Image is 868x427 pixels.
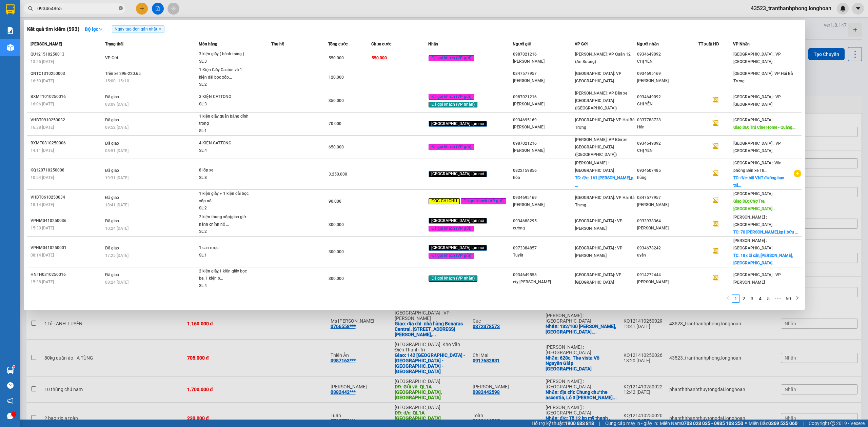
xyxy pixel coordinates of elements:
span: 16:06 [DATE] [31,102,54,106]
span: notification [7,398,14,404]
div: VPHM0410250001 [31,244,103,251]
span: Giao DĐ: Chợ Tre, [GEOGRAPHIC_DATA]... [733,199,775,211]
span: [GEOGRAPHIC_DATA]: VP [GEOGRAPHIC_DATA] [575,71,622,83]
span: [GEOGRAPHIC_DATA]: VP Hai Bà Trưng [575,195,634,207]
span: 300.000 [329,222,344,227]
span: CÔNG TY TNHH CHUYỂN PHÁT NHANH BẢO AN [59,23,124,35]
div: SL: 2 [199,228,250,236]
span: [GEOGRAPHIC_DATA] : VP [GEOGRAPHIC_DATA] [733,95,781,107]
span: plus-circle [794,170,801,177]
div: 0973384857 [513,245,574,252]
div: 0934678242 [637,245,698,252]
div: BXMT1010250016 [31,93,103,100]
div: [PERSON_NAME] [637,201,698,208]
a: 4 [756,295,764,302]
span: [GEOGRAPHIC_DATA] : VP [GEOGRAPHIC_DATA] [733,52,781,64]
div: 0934688295 [513,218,574,225]
span: 550.000 [329,56,344,60]
div: 0337788728 [637,117,698,124]
span: [PERSON_NAME] [31,42,62,46]
a: 60 [784,295,793,302]
div: VPHM0410250036 [31,217,103,224]
a: 3 [748,295,756,302]
span: TT xuất HĐ [698,42,719,46]
span: message [7,413,14,419]
span: Món hàng [199,42,217,46]
span: 70.000 [329,121,341,126]
li: 2 [740,294,748,303]
button: left [724,294,732,303]
span: Mã đơn: KQ121510250040 [3,41,103,50]
span: Đã gọi khách (VP nhận) [429,102,477,108]
div: SL: 2 [199,81,250,88]
div: VHBT0910250032 [31,117,103,124]
span: [GEOGRAPHIC_DATA] [733,191,772,196]
div: [PERSON_NAME] [513,58,574,65]
span: Ngày in phiếu: 17:13 ngày [43,14,137,21]
span: 16:50 [DATE] [31,79,54,83]
div: 0987021216 [513,51,574,58]
span: [GEOGRAPHIC_DATA] [733,118,772,122]
span: Trạng thái [105,42,123,46]
span: [GEOGRAPHIC_DATA] tận nơi [429,218,487,224]
div: 3 KIỆN CATTONG [199,93,250,101]
div: SL: 8 [199,174,250,182]
div: 4 KIỆN CATTONG [199,140,250,147]
div: [PERSON_NAME] [513,124,574,131]
span: [GEOGRAPHIC_DATA] tận nơi [429,245,487,251]
a: 2 [740,295,748,302]
div: SL: 4 [199,147,250,155]
span: Ngày tạo đơn gần nhất [112,25,164,33]
img: warehouse-icon [7,44,14,51]
div: 0934695169 [637,70,698,77]
div: [PERSON_NAME] [513,101,574,108]
div: 0934607485 [637,167,698,174]
span: 13:25 [DATE] [31,59,54,64]
span: 10:54 [DATE] [31,175,54,180]
div: SL: 3 [199,101,250,108]
div: uyên [637,252,698,259]
div: hùng [637,174,698,181]
span: [GEOGRAPHIC_DATA]: VP Hai Bà Trưng [575,118,634,130]
li: Next Page [793,294,802,303]
strong: PHIẾU DÁN LÊN HÀNG [45,3,134,12]
div: 0934649558 [513,271,574,279]
span: left [726,296,730,300]
span: 08:24 [DATE] [105,280,129,285]
div: SL: 2 [199,205,250,212]
div: SL: 1 [199,127,250,135]
span: VP Nhận [733,42,750,46]
div: Tuyết [513,252,574,259]
input: Tìm tên, số ĐT hoặc mã đơn [37,5,117,12]
span: [PERSON_NAME] : [GEOGRAPHIC_DATA] [733,238,772,250]
div: 0933938364 [637,218,698,225]
span: close [158,27,162,31]
span: Đã gọi khách (VP gửi) [429,144,474,150]
span: [GEOGRAPHIC_DATA] : VP [PERSON_NAME] [733,272,781,285]
span: [PERSON_NAME]: VP Bến xe [GEOGRAPHIC_DATA] ([GEOGRAPHIC_DATA]) [575,137,627,157]
span: Đã gọi khách (VP gửi) [429,253,474,259]
span: VP Gửi [575,42,588,46]
span: Tổng cước [328,42,348,46]
span: [GEOGRAPHIC_DATA]: VP Hai Bà Trưng [733,71,793,83]
span: 16:38 [DATE] [31,125,54,130]
button: right [793,294,802,303]
span: TC: 18 đội cấn,[PERSON_NAME],[GEOGRAPHIC_DATA]... [733,253,793,265]
span: search [28,6,33,11]
a: 1 [732,295,739,302]
div: 0914272444 [637,271,698,279]
span: Đã giao [105,118,119,122]
div: 8 lốp xe [199,167,250,174]
div: [PERSON_NAME] [513,201,574,208]
span: right [795,296,800,300]
span: Nhãn [428,42,438,46]
span: close-circle [119,6,123,10]
span: Trên xe 29E-220.65 [105,71,141,76]
div: [PERSON_NAME] [637,77,698,84]
span: VP Gửi [105,56,118,60]
a: 5 [765,295,772,302]
span: 120.000 [329,75,344,80]
span: Đã giao [105,246,119,250]
div: [PERSON_NAME] [513,77,574,84]
span: 18:14 [DATE] [31,202,54,207]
